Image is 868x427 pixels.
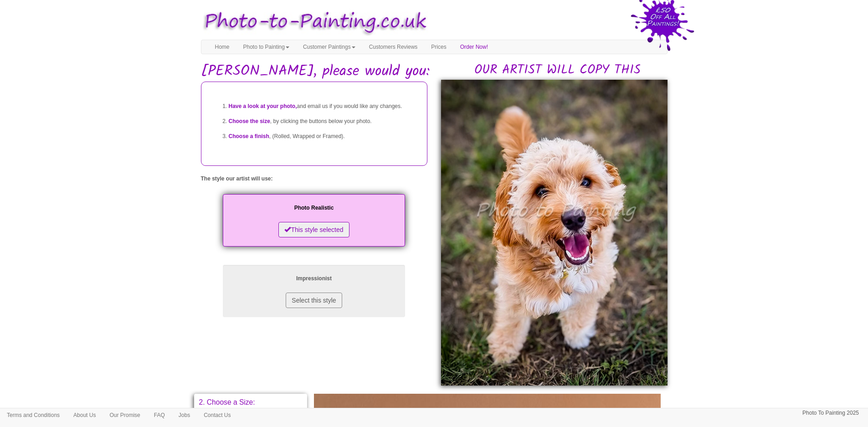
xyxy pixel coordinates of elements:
p: Photo To Painting 2025 [802,408,859,418]
a: Our Promise [103,408,147,422]
a: Order Now! [453,40,495,54]
p: 2. Choose a Size: [199,399,303,406]
a: Customers Reviews [362,40,425,54]
li: and email us if you would like any changes. [229,99,418,114]
a: FAQ [147,408,172,422]
img: Photo to Painting [196,5,430,40]
a: Prices [424,40,453,54]
h2: OUR ARTIST WILL COPY THIS [448,63,668,77]
h1: [PERSON_NAME], please would you: [201,63,668,79]
button: This style selected [278,222,349,237]
a: Contact Us [197,408,237,422]
a: Home [208,40,236,54]
img: Julie, please would you: [441,80,668,386]
a: Customer Paintings [296,40,362,54]
label: The style our artist will use: [201,175,273,183]
li: , (Rolled, Wrapped or Framed). [229,129,418,144]
span: Choose the size [229,118,270,124]
a: About Us [67,408,103,422]
p: Impressionist [232,274,396,283]
li: , by clicking the buttons below your photo. [229,114,418,129]
span: Choose a finish [229,133,269,139]
span: Have a look at your photo, [229,103,297,109]
button: Select this style [286,293,342,308]
p: Photo Realistic [232,203,396,213]
a: Photo to Painting [236,40,296,54]
a: Jobs [172,408,197,422]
